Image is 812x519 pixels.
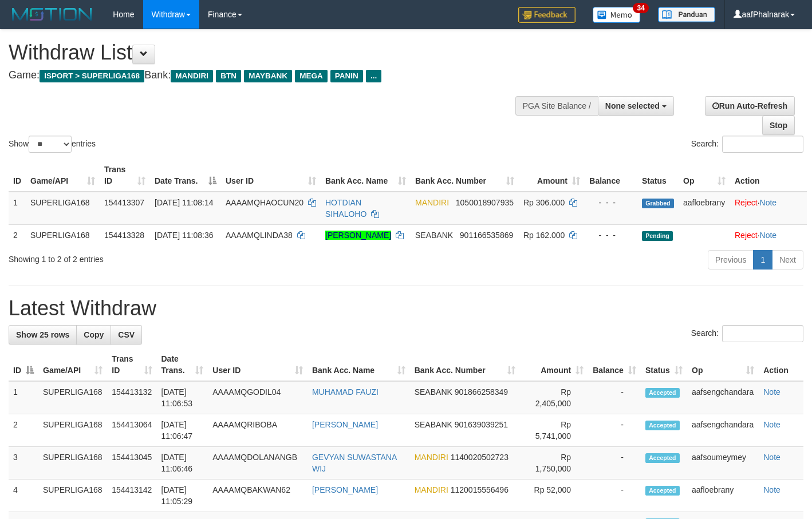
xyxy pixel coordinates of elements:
[735,231,758,240] a: Reject
[760,231,777,240] a: Note
[107,480,156,512] td: 154413142
[705,96,795,116] a: Run Auto-Refresh
[722,325,803,342] input: Search:
[451,485,509,494] span: Copy 1120015556496 to clipboard
[691,136,803,153] label: Search:
[107,414,156,447] td: 154413064
[9,297,803,320] h1: Latest Withdraw
[637,159,679,192] th: Status
[722,136,803,153] input: Search:
[585,159,637,192] th: Balance
[107,348,156,381] th: Trans ID: activate to sort column ascending
[598,96,674,116] button: None selected
[9,70,530,81] h4: Game: Bank:
[38,381,107,414] td: SUPERLIGA168
[157,480,208,512] td: [DATE] 11:05:29
[208,447,308,480] td: AAAAMQDOLANANGB
[118,330,135,339] span: CSV
[171,70,213,82] span: MANDIRI
[519,159,585,192] th: Amount: activate to sort column ascending
[312,420,378,429] a: [PERSON_NAME]
[687,348,759,381] th: Op: activate to sort column ascending
[605,101,660,110] span: None selected
[515,96,598,116] div: PGA Site Balance /
[9,192,26,225] td: 1
[455,420,508,429] span: Copy 901639039251 to clipboard
[589,229,633,241] div: - - -
[455,387,508,397] span: Copy 901866258349 to clipboard
[312,485,378,494] a: [PERSON_NAME]
[9,224,26,245] td: 2
[645,453,680,463] span: Accepted
[9,136,96,153] label: Show entries
[107,447,156,480] td: 154413045
[208,348,308,381] th: User ID: activate to sort column ascending
[520,447,589,480] td: Rp 1,750,000
[691,325,803,342] label: Search:
[157,447,208,480] td: [DATE] 11:06:46
[84,330,104,339] span: Copy
[772,250,803,270] a: Next
[415,387,452,397] span: SEABANK
[520,414,589,447] td: Rp 5,741,000
[687,480,759,512] td: aafloebrany
[308,348,410,381] th: Bank Acc. Name: activate to sort column ascending
[38,447,107,480] td: SUPERLIGA168
[76,325,111,344] a: Copy
[157,381,208,414] td: [DATE] 11:06:53
[244,70,292,82] span: MAYBANK
[588,447,641,480] td: -
[155,231,213,240] span: [DATE] 11:08:36
[366,70,381,82] span: ...
[226,198,303,207] span: AAAAMQHAOCUN20
[415,198,449,207] span: MANDIRI
[588,381,641,414] td: -
[708,250,754,270] a: Previous
[226,231,293,240] span: AAAAMQLINDA38
[9,6,96,23] img: MOTION_logo.png
[9,325,77,344] a: Show 25 rows
[9,41,530,64] h1: Withdraw List
[16,330,69,339] span: Show 25 rows
[760,198,777,207] a: Note
[415,453,448,462] span: MANDIRI
[763,485,781,494] a: Note
[29,136,72,153] select: Showentries
[38,348,107,381] th: Game/API: activate to sort column ascending
[415,485,448,494] span: MANDIRI
[679,159,730,192] th: Op: activate to sort column ascending
[38,414,107,447] td: SUPERLIGA168
[9,480,38,512] td: 4
[104,198,144,207] span: 154413307
[460,231,513,240] span: Copy 901166535869 to clipboard
[330,70,363,82] span: PANIN
[208,480,308,512] td: AAAAMQBAKWAN62
[312,453,397,473] a: GEVYAN SUWASTANA WIJ
[100,159,150,192] th: Trans ID: activate to sort column ascending
[687,414,759,447] td: aafsengchandara
[730,159,807,192] th: Action
[593,7,641,23] img: Button%20Memo.svg
[411,159,519,192] th: Bank Acc. Number: activate to sort column ascending
[679,192,730,225] td: aafloebrany
[155,198,213,207] span: [DATE] 11:08:14
[325,198,366,219] a: HOTDIAN SIHALOHO
[26,159,100,192] th: Game/API: activate to sort column ascending
[9,414,38,447] td: 2
[523,198,565,207] span: Rp 306.000
[633,3,648,13] span: 34
[111,325,142,344] a: CSV
[157,348,208,381] th: Date Trans.: activate to sort column ascending
[518,7,576,23] img: Feedback.jpg
[221,159,321,192] th: User ID: activate to sort column ascending
[589,197,633,208] div: - - -
[451,453,509,462] span: Copy 1140020502723 to clipboard
[9,447,38,480] td: 3
[641,348,687,381] th: Status: activate to sort column ascending
[26,224,100,245] td: SUPERLIGA168
[645,388,680,398] span: Accepted
[520,381,589,414] td: Rp 2,405,000
[321,159,411,192] th: Bank Acc. Name: activate to sort column ascending
[523,231,565,240] span: Rp 162.000
[642,231,673,241] span: Pending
